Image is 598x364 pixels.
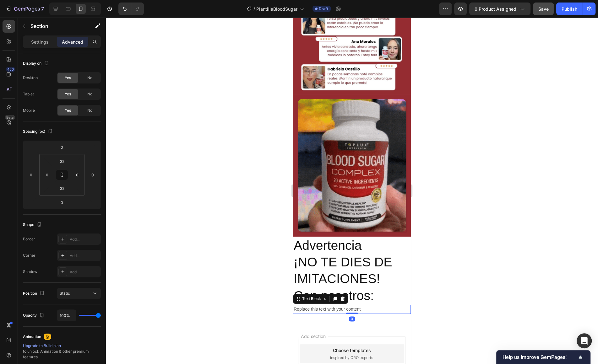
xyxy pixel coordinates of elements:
[253,6,255,12] span: /
[319,6,328,12] span: Draft
[70,253,99,259] div: Add...
[56,157,68,166] input: 2xl
[23,343,101,349] div: Upgrade to Build plan
[31,39,49,45] p: Settings
[556,3,583,15] button: Publish
[23,311,46,320] div: Opacity
[23,221,43,229] div: Shape
[533,3,554,15] button: Save
[475,6,516,12] span: 0 product assigned
[23,343,101,360] div: to unlock Animation & other premium features.
[23,127,54,136] div: Spacing (px)
[23,289,46,298] div: Position
[562,6,577,12] div: Publish
[56,142,68,152] input: 0
[256,6,297,12] span: PlantillaBloodSugar
[23,236,35,242] div: Border
[56,198,68,207] input: 0
[118,3,144,15] div: Undo/Redo
[5,115,15,120] div: Beta
[23,75,38,81] div: Desktop
[30,22,82,30] p: Section
[23,269,37,275] div: Shadow
[56,184,68,193] input: 2xl
[293,18,411,364] iframe: Design area
[65,108,71,113] span: Yes
[87,75,92,81] span: No
[70,269,99,275] div: Add...
[503,354,577,360] span: Help us improve GemPages!
[57,310,76,321] input: Auto
[62,39,83,45] p: Advanced
[538,6,549,12] span: Save
[88,170,97,179] input: 0
[42,170,52,179] input: 0px
[65,91,71,97] span: Yes
[41,5,44,13] p: 7
[3,3,47,15] button: 7
[23,334,41,340] div: Animation
[23,253,35,258] div: Corner
[87,91,92,97] span: No
[26,170,36,179] input: 0
[6,67,15,72] div: 450
[70,237,99,242] div: Add...
[577,333,592,348] div: Open Intercom Messenger
[23,91,34,97] div: Tablet
[503,353,584,361] button: Show survey - Help us improve GemPages!
[57,288,101,299] button: Static
[23,59,50,68] div: Display on
[469,3,530,15] button: 0 product assigned
[60,291,70,296] span: Static
[73,170,82,179] input: 0px
[87,108,92,113] span: No
[23,108,35,113] div: Mobile
[65,75,71,81] span: Yes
